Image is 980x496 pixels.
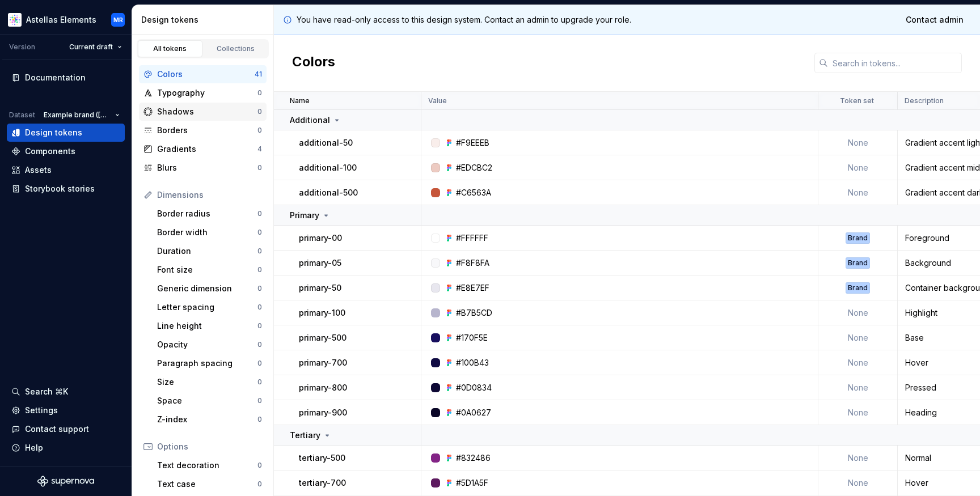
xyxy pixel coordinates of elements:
div: Letter spacing [157,302,257,313]
span: Contact admin [906,14,964,26]
div: Dimensions [157,189,262,201]
p: primary-900 [299,407,347,418]
a: Colors41 [139,65,267,83]
button: Example brand ([GEOGRAPHIC_DATA]) [39,107,125,123]
div: Text case [157,478,257,490]
p: primary-100 [299,307,345,319]
a: Settings [7,401,125,419]
div: Size [157,376,257,388]
div: Version [9,43,35,52]
div: 0 [257,378,262,387]
div: #E8E7EF [456,282,489,294]
div: Gradients [157,143,257,155]
div: #170F5E [456,332,488,344]
div: All tokens [142,44,198,53]
td: None [818,155,898,180]
div: #F8F8FA [456,257,489,269]
div: Search ⌘K [25,386,68,397]
div: Collections [208,44,264,53]
div: Z-index [157,414,257,425]
div: 0 [257,303,262,312]
div: 0 [257,88,262,97]
div: 4 [257,145,262,154]
a: Letter spacing0 [153,298,267,316]
a: Storybook stories [7,180,125,198]
p: tertiary-700 [299,477,346,489]
p: Primary [290,210,319,221]
p: Name [290,96,310,105]
div: Assets [25,164,52,176]
a: Paragraph spacing0 [153,354,267,372]
div: Dataset [9,111,35,120]
div: 0 [257,415,262,424]
div: Astellas Elements [26,14,96,26]
a: Line height0 [153,317,267,335]
div: Border width [157,227,257,238]
a: Design tokens [7,124,125,142]
td: None [818,130,898,155]
div: 0 [257,396,262,405]
a: Text decoration0 [153,456,267,474]
div: Colors [157,69,255,80]
p: tertiary-500 [299,452,345,464]
div: Design tokens [141,14,269,26]
div: Documentation [25,72,86,83]
input: Search in tokens... [828,53,962,73]
div: 0 [257,247,262,256]
div: Duration [157,245,257,257]
button: Help [7,439,125,457]
div: #5D1A5F [456,477,488,489]
div: Options [157,441,262,452]
div: Brand [846,282,870,294]
p: primary-50 [299,282,341,294]
p: additional-50 [299,137,353,149]
div: Font size [157,264,257,275]
div: 0 [257,340,262,349]
div: Design tokens [25,127,82,138]
div: 0 [257,480,262,489]
div: #B7B5CD [456,307,492,319]
div: #F9EEEB [456,137,489,149]
td: None [818,350,898,375]
p: primary-05 [299,257,341,269]
p: primary-700 [299,357,347,368]
div: 0 [257,461,262,470]
td: None [818,300,898,325]
p: Additional [290,115,330,126]
p: You have read-only access to this design system. Contact an admin to upgrade your role. [297,14,631,26]
p: primary-800 [299,382,347,393]
div: Brand [846,257,870,269]
div: Contact support [25,423,89,435]
a: Supernova Logo [37,476,94,487]
div: 0 [257,107,262,116]
div: #0A0627 [456,407,491,418]
div: Storybook stories [25,183,95,194]
div: #832486 [456,452,491,464]
a: Size0 [153,373,267,391]
a: Blurs0 [139,159,267,177]
p: primary-00 [299,232,342,244]
div: Shadows [157,106,257,117]
div: Generic dimension [157,283,257,294]
div: 0 [257,228,262,237]
div: MR [113,15,123,24]
div: 0 [257,284,262,293]
div: #C6563A [456,187,491,198]
div: 0 [257,359,262,368]
a: Documentation [7,69,125,87]
div: 0 [257,321,262,330]
div: Paragraph spacing [157,358,257,369]
a: Typography0 [139,84,267,102]
a: Assets [7,161,125,179]
div: 41 [255,70,262,79]
p: additional-500 [299,187,358,198]
div: Components [25,146,75,157]
a: Contact admin [898,10,971,30]
div: Opacity [157,339,257,350]
a: Font size0 [153,261,267,279]
button: Current draft [64,39,127,55]
a: Border radius0 [153,205,267,223]
p: Value [428,96,447,105]
div: 0 [257,126,262,135]
td: None [818,446,898,470]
